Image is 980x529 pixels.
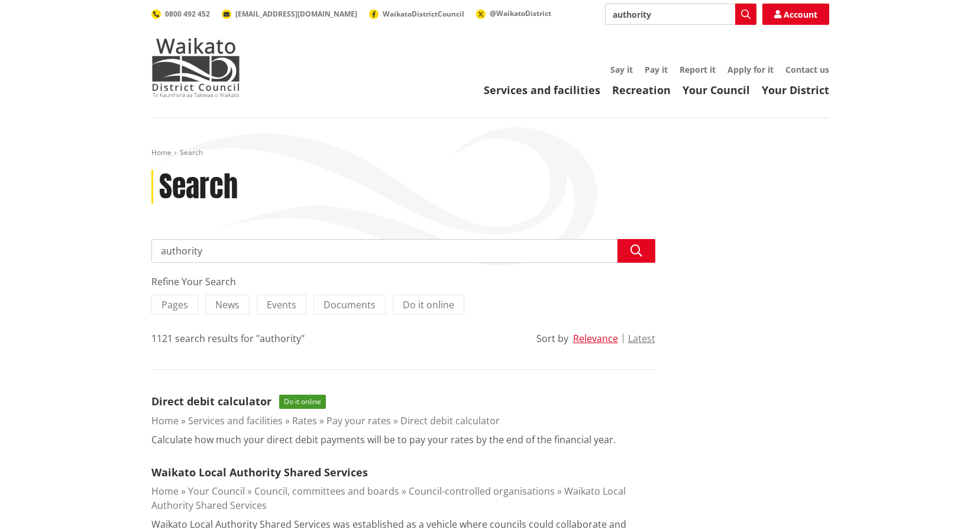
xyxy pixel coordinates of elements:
input: Search input [605,4,756,25]
a: Pay your rates [326,414,391,427]
span: WaikatoDistrictCouncil [383,9,464,19]
a: 0800 492 452 [151,9,210,19]
h1: Search [159,170,238,204]
span: 0800 492 452 [165,9,210,19]
div: Refine Your Search [151,275,655,289]
img: Waikato District Council - Te Kaunihera aa Takiwaa o Waikato [151,38,240,97]
span: Pages [161,298,188,311]
a: Direct debit calculator [400,414,500,427]
span: @WaikatoDistrict [490,8,551,18]
a: Home [151,485,179,498]
span: Search [180,147,203,157]
div: Sort by [536,331,568,346]
span: Events [267,298,296,311]
a: Your Council [188,485,245,498]
a: Pay it [645,64,668,75]
a: Report it [680,64,716,75]
a: [EMAIL_ADDRESS][DOMAIN_NAME] [222,9,357,19]
a: WaikatoDistrictCouncil [369,9,464,19]
a: @WaikatoDistrict [476,8,551,18]
a: Home [151,147,172,157]
span: News [215,298,240,311]
a: Your District [762,83,829,97]
a: Say it [610,64,633,75]
a: Rates [292,414,317,427]
a: Contact us [785,64,829,75]
a: Recreation [612,83,671,97]
button: Latest [628,333,655,344]
a: Council, committees and boards [254,485,399,498]
input: Search input [151,239,655,263]
a: Account [762,4,829,25]
a: Direct debit calculator [151,394,271,408]
div: 1121 search results for "authority" [151,331,305,346]
nav: breadcrumb [151,148,829,158]
a: Home [151,414,179,427]
button: Relevance [573,333,618,344]
span: Do it online [279,395,326,409]
a: Services and facilities [188,414,283,427]
p: Calculate how much your direct debit payments will be to pay your rates by the end of the financi... [151,433,616,447]
span: Do it online [403,298,454,311]
a: Council-controlled organisations [409,485,555,498]
a: Waikato Local Authority Shared Services [151,485,626,512]
a: Your Council [683,83,750,97]
span: [EMAIL_ADDRESS][DOMAIN_NAME] [235,9,357,19]
a: Services and facilities [484,83,600,97]
a: Waikato Local Authority Shared Services [151,465,368,479]
a: Apply for it [727,64,774,75]
span: Documents [324,298,376,311]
